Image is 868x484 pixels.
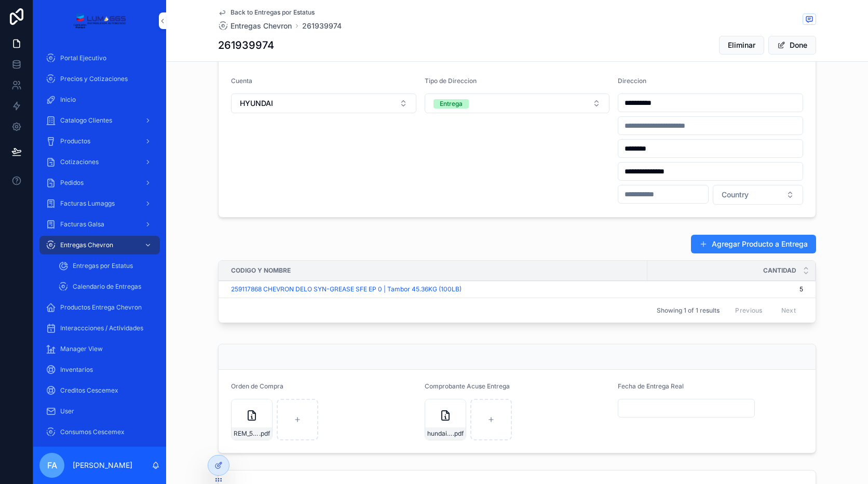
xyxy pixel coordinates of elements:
[60,137,90,145] span: Productos
[218,38,274,52] h1: 261939974
[39,319,160,338] a: Interaccciones / Actividades
[39,236,160,254] a: Entregas Chevron
[33,42,166,447] div: scrollable content
[60,345,103,353] span: Manager View
[618,382,684,390] span: Fecha de Entrega Real
[768,36,816,55] button: Done
[60,199,115,208] span: Facturas Lumaggs
[52,257,160,275] a: Entregas por Estatus
[73,262,133,270] span: Entregas por Estatus
[39,298,160,317] a: Productos Entrega Chevron
[231,93,416,113] button: Select Button
[691,235,816,253] button: Agregar Producto a Entrega
[440,99,463,109] div: Entrega
[73,12,126,29] img: App logo
[60,428,125,436] span: Consumos Cescemex
[39,132,160,151] a: Productos
[230,21,292,31] span: Entregas Chevron
[231,285,462,293] a: 259117868 CHEVRON DELO SYN-GREASE SFE EP 0 | Tambor 45.36KG (100LB)
[52,277,160,296] a: Calendario de Entregas
[425,77,477,85] span: Tipo de Direccion
[259,429,270,438] span: .pdf
[39,173,160,192] a: Pedidos
[433,98,469,109] button: Unselect ENTREGA
[218,21,292,31] a: Entregas Chevron
[39,340,160,358] a: Manager View
[722,190,749,200] span: Country
[234,429,259,438] span: REM_5500056529_261939974
[60,116,112,125] span: Catalogo Clientes
[39,111,160,130] a: Catalogo Clientes
[39,381,160,400] a: Creditos Cescemex
[73,460,132,470] p: [PERSON_NAME]
[713,185,803,205] button: Select Button
[231,266,291,275] span: Codigo y Nombre
[618,77,646,85] span: Direccion
[39,90,160,109] a: Inicio
[60,366,93,374] span: Inventarios
[302,21,342,31] a: 261939974
[73,283,141,291] span: Calendario de Entregas
[60,96,76,104] span: Inicio
[240,98,273,109] span: HYUNDAI
[60,241,113,249] span: Entregas Chevron
[60,407,74,415] span: User
[39,194,160,213] a: Facturas Lumaggs
[728,40,755,50] span: Eliminar
[427,429,453,438] span: hundai-0610
[60,386,118,395] span: Creditos Cescemex
[647,285,803,293] a: 5
[763,266,796,275] span: Cantidad
[60,158,99,166] span: Cotizaciones
[39,49,160,68] a: Portal Ejecutivo
[60,54,106,62] span: Portal Ejecutivo
[60,303,142,312] span: Productos Entrega Chevron
[453,429,464,438] span: .pdf
[39,360,160,379] a: Inventarios
[719,36,764,55] button: Eliminar
[218,8,315,17] a: Back to Entregas por Estatus
[39,215,160,234] a: Facturas Galsa
[47,459,57,472] span: FA
[39,423,160,441] a: Consumos Cescemex
[60,75,128,83] span: Precios y Cotizaciones
[231,285,641,293] a: 259117868 CHEVRON DELO SYN-GREASE SFE EP 0 | Tambor 45.36KG (100LB)
[230,8,315,17] span: Back to Entregas por Estatus
[39,70,160,88] a: Precios y Cotizaciones
[231,382,283,390] span: Orden de Compra
[425,93,610,113] button: Select Button
[231,77,252,85] span: Cuenta
[657,306,720,315] span: Showing 1 of 1 results
[60,220,104,228] span: Facturas Galsa
[39,402,160,421] a: User
[39,153,160,171] a: Cotizaciones
[425,382,510,390] span: Comprobante Acuse Entrega
[60,179,84,187] span: Pedidos
[60,324,143,332] span: Interaccciones / Actividades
